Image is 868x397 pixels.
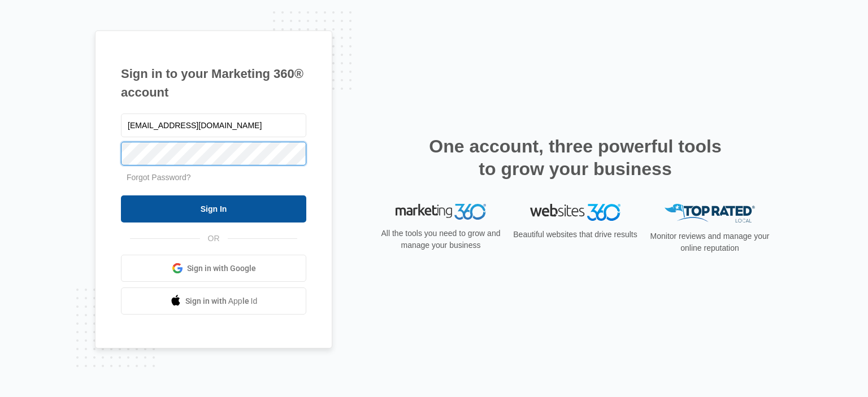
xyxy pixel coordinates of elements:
p: Monitor reviews and manage your online reputation [646,230,773,254]
span: Sign in with Apple Id [185,295,258,307]
span: OR [200,233,228,245]
p: Beautiful websites that drive results [512,229,639,241]
span: Sign in with Google [187,263,256,274]
a: Sign in with Google [121,255,306,282]
input: Email [121,114,306,137]
p: All the tools you need to grow and manage your business [377,228,504,251]
img: Marketing 360 [396,204,486,220]
h2: One account, three powerful tools to grow your business [426,135,725,180]
h1: Sign in to your Marketing 360® account [121,64,306,102]
a: Sign in with Apple Id [121,287,306,315]
img: Top Rated Local [665,204,755,223]
a: Forgot Password? [127,173,191,182]
input: Sign In [121,195,306,223]
img: Websites 360 [530,204,620,220]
